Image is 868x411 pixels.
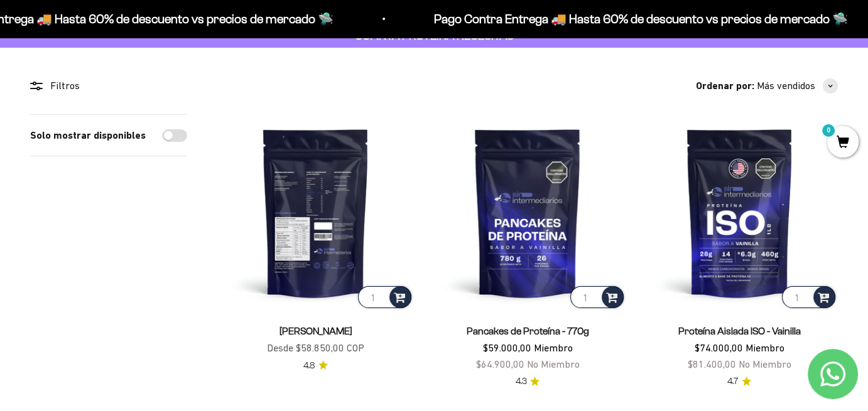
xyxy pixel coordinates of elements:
[727,375,738,388] span: 4.7
[303,359,328,373] a: 4.84.8 de 5.0 estrellas
[466,326,589,336] a: Pancakes de Proteína - 770g
[757,78,815,94] span: Más vendidos
[695,342,743,353] span: $74.000,00
[475,358,524,370] span: $64.900,00
[30,127,146,144] label: Solo mostrar disponibles
[526,358,579,370] span: No Miembro
[696,78,754,94] span: Ordenar por:
[727,375,751,388] a: 4.74.7 de 5.0 estrellas
[217,114,414,311] img: Proteína Whey - Vainilla
[746,342,784,353] span: Miembro
[482,342,531,353] span: $59.000,00
[515,375,526,388] span: 4.3
[757,78,838,94] button: Más vendidos
[533,342,572,353] span: Miembro
[739,358,791,370] span: No Miembro
[267,340,364,356] sale-price: Desde $58.850,00 COP
[827,136,859,150] a: 0
[30,78,187,94] div: Filtros
[678,326,801,336] a: Proteína Aislada ISO - Vainilla
[279,326,352,336] a: [PERSON_NAME]
[688,358,736,370] span: $81.400,00
[303,359,315,373] span: 4.8
[433,9,847,29] p: Pago Contra Entrega 🚚 Hasta 60% de descuento vs precios de mercado 🛸
[515,375,540,388] a: 4.34.3 de 5.0 estrellas
[821,123,836,138] mark: 0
